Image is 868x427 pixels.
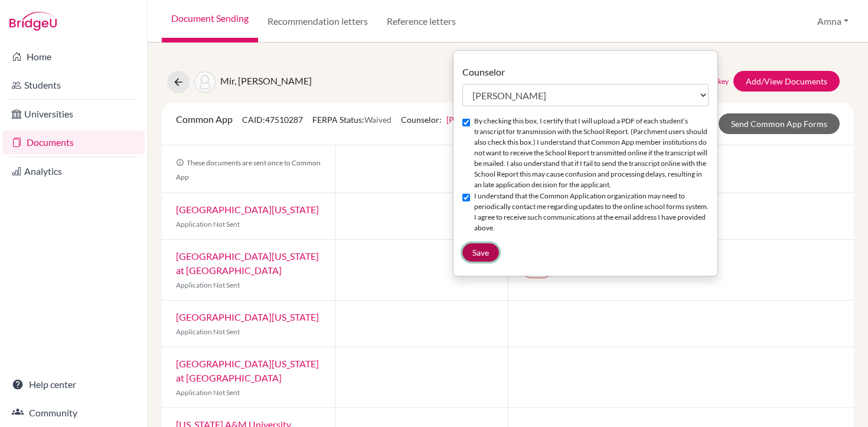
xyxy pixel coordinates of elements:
[242,115,303,125] span: CAID: 47510287
[2,45,145,69] a: Home
[401,115,512,125] span: Counselor:
[733,71,840,92] a: Add/View Documents
[176,311,319,322] a: [GEOGRAPHIC_DATA][US_STATE]
[472,247,489,257] span: Save
[220,75,312,86] span: Mir, [PERSON_NAME]
[9,12,57,31] img: Bridge-U
[312,115,391,125] span: FERPA Status:
[176,158,321,181] span: These documents are sent once to Common App
[462,243,499,262] button: Save
[176,358,319,383] a: [GEOGRAPHIC_DATA][US_STATE] at [GEOGRAPHIC_DATA]
[176,113,233,125] span: Common App
[2,102,145,126] a: Universities
[176,220,240,229] span: Application Not Sent
[719,113,840,134] a: Send Common App Forms
[474,191,709,233] label: I understand that the Common Application organization may need to periodically contact me regardi...
[2,401,145,425] a: Community
[2,373,145,396] a: Help center
[2,131,145,154] a: Documents
[446,115,512,125] a: [PERSON_NAME]
[176,388,240,397] span: Application Not Sent
[364,115,391,125] span: Waived
[2,159,145,183] a: Analytics
[462,65,505,79] label: Counselor
[176,281,240,289] span: Application Not Sent
[812,10,854,32] button: Amna
[474,116,709,190] label: By checking this box, I certify that I will upload a PDF of each student’s transcript for transmi...
[176,204,319,215] a: [GEOGRAPHIC_DATA][US_STATE]
[453,50,718,276] div: [PERSON_NAME]
[176,250,319,276] a: [GEOGRAPHIC_DATA][US_STATE] at [GEOGRAPHIC_DATA]
[2,73,145,97] a: Students
[176,327,240,336] span: Application Not Sent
